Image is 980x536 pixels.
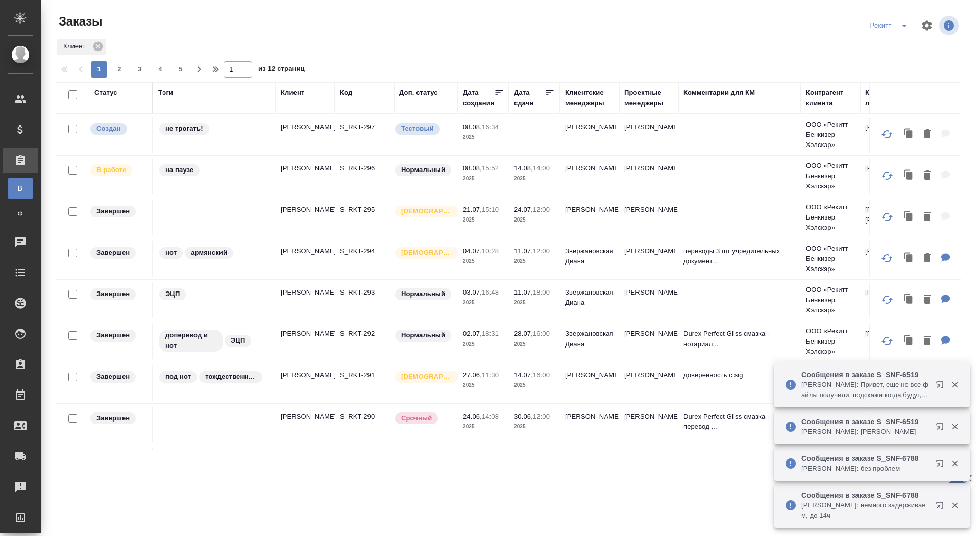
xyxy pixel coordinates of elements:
[281,122,330,132] p: [PERSON_NAME]
[801,490,929,500] p: Сообщения в заказе S_SNF-6788
[514,339,555,349] p: 2025
[132,64,148,75] span: 3
[899,289,919,310] button: Клонировать
[929,417,954,441] button: Открыть в новой вкладке
[401,330,445,340] p: Нормальный
[281,370,330,380] p: [PERSON_NAME]
[463,206,482,213] p: 21.07,
[801,464,929,474] p: [PERSON_NAME]: без проблем
[482,206,499,213] p: 15:10
[482,247,499,255] p: 10:28
[281,329,330,339] p: [PERSON_NAME]
[96,413,130,423] p: Завершен
[875,122,899,147] button: Обновить
[394,370,453,384] div: Выставляется автоматически для первых 3 заказов нового контактного лица. Особое внимание
[624,88,673,108] div: Проектные менеджеры
[482,371,499,379] p: 11:30
[533,371,550,379] p: 16:00
[936,248,955,269] button: Для КМ: переводы 3 шт учредительных документов с русского на армянский язык и затем нотариально з...
[165,124,203,134] p: не трогать!
[482,288,499,296] p: 16:48
[806,161,855,191] p: ООО «Рекитт Бенкизер Хэлскэр»
[281,205,330,215] p: [PERSON_NAME]
[96,330,130,340] p: Завершен
[806,326,855,357] p: ООО «Рекитт Бенкизер Хэлскэр»
[394,205,453,218] div: Выставляется автоматически для первых 3 заказов нового контактного лица. Особое внимание
[919,124,936,145] button: Удалить
[401,289,445,299] p: Нормальный
[401,206,452,216] p: [DEMOGRAPHIC_DATA]
[565,88,614,108] div: Клиентские менеджеры
[463,422,504,432] p: 2025
[173,61,189,78] button: 5
[899,248,919,269] button: Клонировать
[340,205,389,215] p: S_RKT-295
[514,174,555,184] p: 2025
[463,123,482,131] p: 08.08,
[514,206,533,213] p: 24.07,
[463,88,494,108] div: Дата создания
[89,163,147,177] div: Выставляет ПМ после принятия заказа от КМа
[619,282,678,318] td: [PERSON_NAME]
[560,282,619,318] td: Звержановская Диана
[619,406,678,442] td: [PERSON_NAME]
[806,285,855,315] p: ООО «Рекитт Бенкизер Хэлскэр»
[340,329,389,339] p: S_RKT-292
[191,248,227,258] p: армянский
[560,324,619,359] td: Звержановская Диана
[8,204,33,224] a: Ф
[165,372,191,382] p: под нот
[96,124,121,134] p: Создан
[919,165,936,186] button: Удалить
[89,411,147,425] div: Выставляет КМ при направлении счета или после выполнения всех работ/сдачи заказа клиенту. Окончат...
[173,64,189,75] span: 5
[944,459,965,468] button: Закрыть
[340,122,389,132] p: S_RKT-297
[399,88,438,98] div: Доп. статус
[514,247,533,255] p: 11.07,
[158,88,173,98] div: Тэги
[619,200,678,235] td: [PERSON_NAME]
[560,365,619,401] td: [PERSON_NAME]
[944,422,965,431] button: Закрыть
[806,202,855,233] p: ООО «Рекитт Бенкизер Хэлскэр»
[944,380,965,389] button: Закрыть
[683,246,796,266] p: переводы 3 шт учредительных документ...
[89,246,147,260] div: Выставляет КМ при направлении счета или после выполнения всех работ/сдачи заказа клиенту. Окончат...
[89,329,147,343] div: Выставляет КМ при направлении счета или после выполнения всех работ/сдачи заказа клиенту. Окончат...
[801,370,929,380] p: Сообщения в заказе S_SNF-6519
[929,375,954,399] button: Открыть в новой вкладке
[340,287,389,298] p: S_RKT-293
[860,241,919,277] td: [PERSON_NAME]
[619,158,678,194] td: [PERSON_NAME]
[533,206,550,213] p: 12:00
[683,329,796,349] p: Durex Perfect Gliss смазка - нотариал...
[899,165,919,186] button: Клонировать
[258,63,305,78] span: из 12 страниц
[463,412,482,420] p: 24.06,
[57,39,106,55] div: Клиент
[514,330,533,337] p: 28.07,
[533,330,550,337] p: 16:00
[514,164,533,172] p: 14.08,
[915,13,939,38] span: Настроить таблицу
[875,246,899,271] button: Обновить
[394,246,453,260] div: Выставляется автоматически для первых 3 заказов нового контактного лица. Особое внимание
[619,365,678,401] td: [PERSON_NAME]
[560,200,619,235] td: [PERSON_NAME]
[463,164,482,172] p: 08.08,
[463,132,504,142] p: 2025
[619,324,678,359] td: [PERSON_NAME]
[158,287,271,301] div: ЭЦП
[875,329,899,353] button: Обновить
[806,88,855,108] div: Контрагент клиента
[919,248,936,269] button: Удалить
[463,339,504,349] p: 2025
[939,16,961,35] span: Посмотреть информацию
[89,287,147,301] div: Выставляет КМ при направлении счета или после выполнения всех работ/сдачи заказа клиенту. Окончат...
[13,209,28,219] span: Ф
[394,122,453,136] div: Топ-приоритет. Важно обеспечить лучшее возможное качество
[158,370,271,384] div: под нот, тождественность
[533,164,550,172] p: 14:00
[463,256,504,266] p: 2025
